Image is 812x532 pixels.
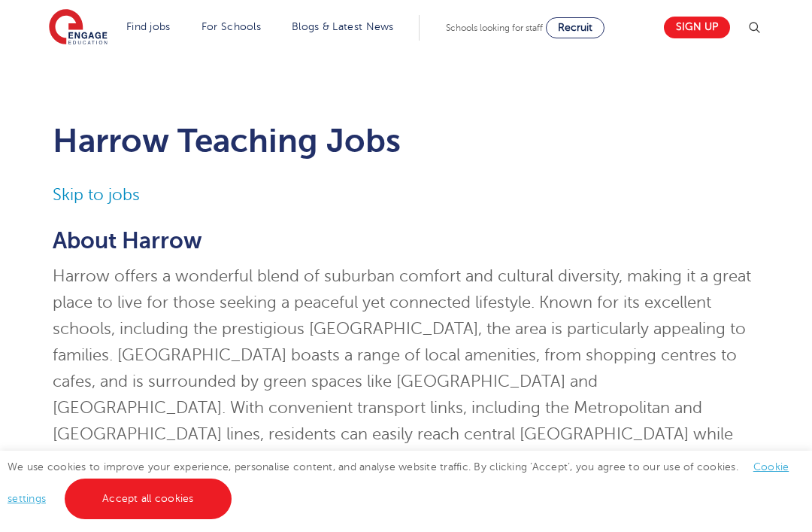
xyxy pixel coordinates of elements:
[65,479,232,519] a: Accept all cookies
[53,263,759,474] p: Harrow offers a wonderful blend of suburban comfort and cultural diversity, making it a great pla...
[8,461,789,504] span: We use cookies to improve your experience, personalise content, and analyse website traffic. By c...
[546,17,604,38] a: Recruit
[292,21,394,32] a: Blogs & Latest News
[558,22,592,33] span: Recruit
[53,186,140,204] a: Skip to jobs
[126,21,171,32] a: Find jobs
[201,21,261,32] a: For Schools
[446,23,543,33] span: Schools looking for staff
[53,122,759,160] h1: Harrow Teaching Jobs
[53,228,202,254] b: About Harrow
[49,9,108,47] img: Engage Education
[664,17,730,38] a: Sign up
